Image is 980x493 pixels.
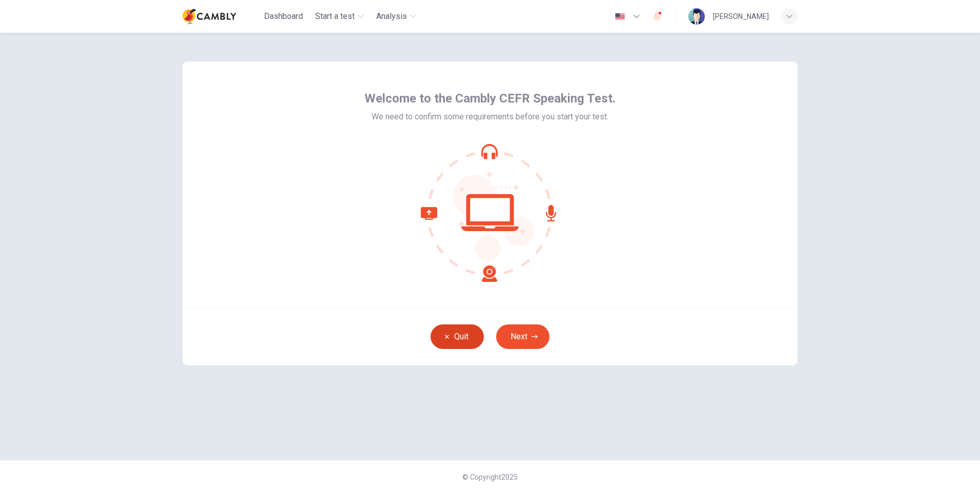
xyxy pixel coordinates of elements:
[462,473,518,481] span: © Copyright 2025
[182,6,260,27] a: Cambly logo
[614,13,626,20] img: en
[182,6,236,27] img: Cambly logo
[372,111,608,123] span: We need to confirm some requirements before you start your test.
[376,10,407,23] span: Analysis
[688,8,705,25] img: Profile picture
[364,90,616,107] span: Welcome to the Cambly CEFR Speaking Test.
[496,324,549,349] button: Next
[713,10,769,23] div: [PERSON_NAME]
[315,10,355,23] span: Start a test
[431,324,484,349] button: Quit
[264,10,303,23] span: Dashboard
[260,7,307,26] button: Dashboard
[311,7,368,26] button: Start a test
[372,7,420,26] button: Analysis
